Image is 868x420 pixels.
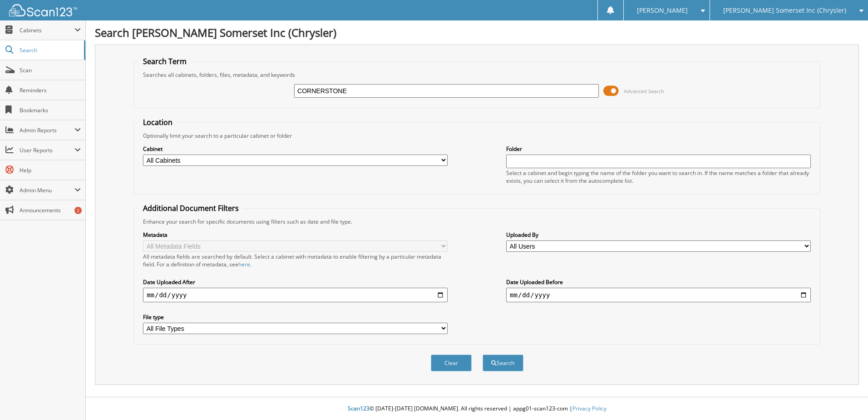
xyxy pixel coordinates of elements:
span: Advanced Search [624,88,664,95]
input: start [143,288,448,302]
span: User Reports [20,146,74,154]
span: [PERSON_NAME] [637,8,688,13]
span: Cabinets [20,26,74,34]
span: Search [20,46,79,54]
div: Select a cabinet and begin typing the name of the folder you want to search in. If the name match... [506,169,811,185]
div: Searches all cabinets, folders, files, metadata, and keywords [138,71,815,79]
img: scan123-logo-white.svg [9,4,77,16]
button: Search [483,355,523,371]
div: Optionally limit your search to a particular cabinet or folder [138,132,815,140]
label: Uploaded By [506,231,811,239]
label: Date Uploaded Before [506,278,811,286]
legend: Location [138,117,177,127]
legend: Search Term [138,56,191,66]
span: Help [20,166,81,174]
span: Announcements [20,206,81,214]
a: Privacy Policy [572,405,607,412]
input: end [506,288,811,302]
div: © [DATE]-[DATE] [DOMAIN_NAME]. All rights reserved | appg01-scan123-com | [86,398,868,420]
a: here [238,260,250,268]
div: Enhance your search for specific documents using filters such as date and file type. [138,218,815,225]
legend: Additional Document Filters [138,203,243,213]
label: Metadata [143,231,448,239]
span: [PERSON_NAME] Somerset Inc (Chrysler) [723,8,846,13]
iframe: Chat Widget [823,376,868,420]
span: Admin Menu [20,186,74,194]
span: Scan [20,66,81,74]
div: All metadata fields are searched by default. Select a cabinet with metadata to enable filtering b... [143,253,448,268]
label: File type [143,313,448,321]
button: Clear [431,355,472,371]
div: 2 [74,207,82,214]
label: Folder [506,145,811,153]
span: Bookmarks [20,106,81,114]
span: Scan123 [348,405,370,412]
span: Admin Reports [20,126,74,134]
label: Cabinet [143,145,448,153]
h1: Search [PERSON_NAME] Somerset Inc (Chrysler) [95,25,859,40]
span: Reminders [20,86,81,94]
label: Date Uploaded After [143,278,448,286]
